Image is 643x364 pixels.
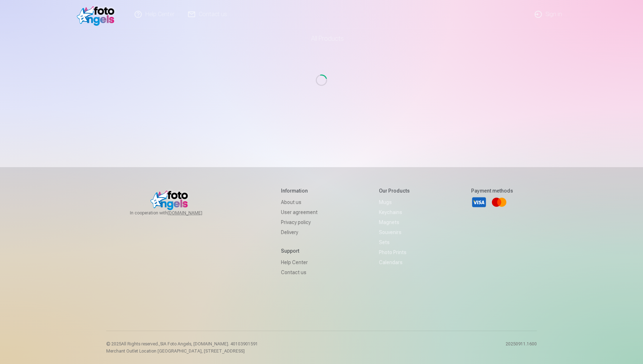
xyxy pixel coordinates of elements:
[106,341,258,347] p: © 2025 All Rights reserved. ,
[379,257,410,267] a: Calendars
[379,217,410,227] a: Magnets
[281,217,318,227] a: Privacy policy
[160,341,258,346] span: SIA Foto Angels, [DOMAIN_NAME]. 40103901591
[379,227,410,237] a: Souvenirs
[379,187,410,194] h5: Our products
[379,237,410,247] a: Sets
[291,29,352,49] a: All products
[281,207,318,217] a: User agreement
[281,247,318,254] h5: Support
[379,207,410,217] a: Keychains
[281,197,318,207] a: About us
[281,187,318,194] h5: Information
[168,210,220,216] a: [DOMAIN_NAME]
[379,197,410,207] a: Mugs
[281,267,318,277] a: Contact us
[77,3,118,26] img: /v1
[281,257,318,267] a: Help Center
[379,247,410,257] a: Photo prints
[491,194,507,210] a: Mastercard
[471,187,513,194] h5: Payment methods
[106,348,258,354] p: Merchant Outlet Location [GEOGRAPHIC_DATA], [STREET_ADDRESS]
[281,227,318,237] a: Delivery
[506,341,537,354] p: 20250911.1600
[130,210,220,216] span: In cooperation with
[471,194,487,210] a: Visa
